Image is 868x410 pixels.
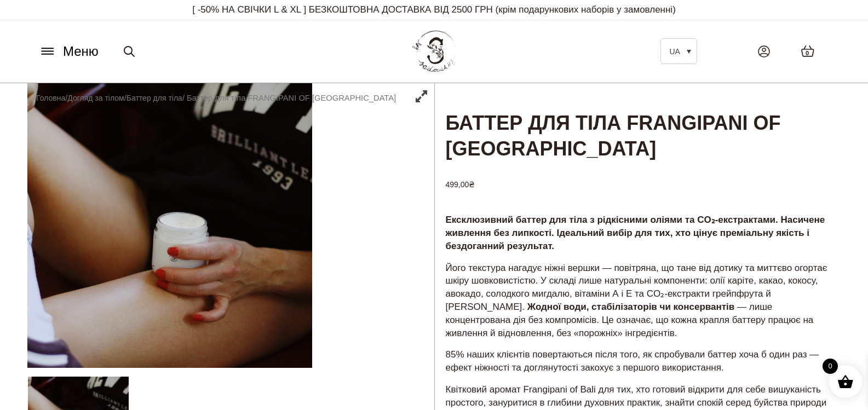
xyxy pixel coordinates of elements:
[446,262,830,340] p: Його текстура нагадує ніжні вершки — повітряна, що тане від дотику та миттєво огортає шкіру шовко...
[127,94,182,102] a: Баттер для тіла
[660,38,697,64] a: UA
[806,49,809,58] span: 0
[669,47,680,56] span: UA
[446,180,475,189] bdi: 499,00
[63,42,99,61] span: Меню
[36,94,65,102] a: Головна
[435,83,841,163] h1: Баттер для тіла FRANGIPANI OF [GEOGRAPHIC_DATA]
[790,34,826,68] a: 0
[823,359,838,374] span: 0
[36,92,396,104] nav: Breadcrumb
[412,31,456,72] img: BY SADOVSKIY
[36,41,102,62] button: Меню
[67,94,124,102] a: Догляд за тілом
[446,348,830,374] p: 85% наших клієнтів повертаються після того, як спробували баттер хоча б один раз — ефект ніжності...
[527,302,734,312] strong: Жодної води, стабілізаторів чи консервантів
[469,180,475,189] span: ₴
[446,215,825,251] strong: Ексклюзивний баттер для тіла з рідкісними оліями та CO₂-екстрактами. Насичене живлення без липкос...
